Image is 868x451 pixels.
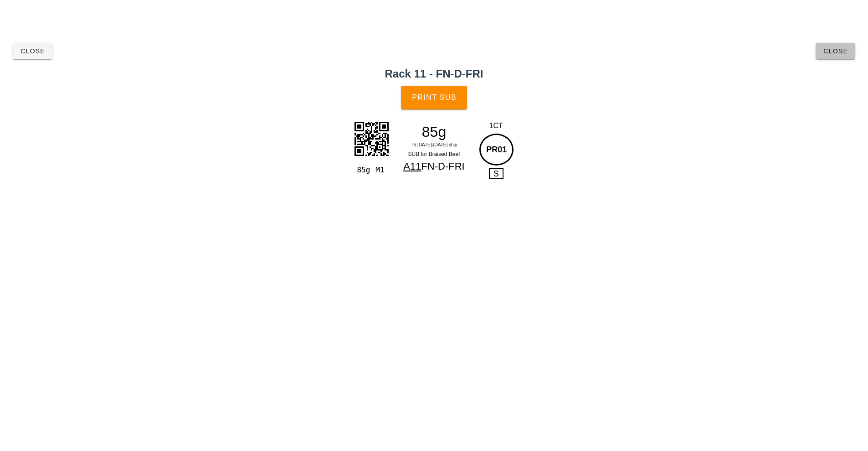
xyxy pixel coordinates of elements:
button: Close [13,43,52,59]
button: Close [816,43,855,59]
div: PR01 [479,134,514,166]
span: FN-D-FRI [421,161,464,172]
h2: Rack 11 - FN-D-FRI [5,66,863,82]
span: Close [20,47,45,55]
button: Print Sub [401,86,467,109]
span: Close [823,47,848,55]
span: A11 [403,161,421,172]
div: 85g [395,125,474,139]
div: M1 [372,164,390,176]
div: 1CT [477,120,515,131]
div: 85g [353,164,372,176]
span: Th [DATE]-[DATE] ship [411,142,457,147]
div: SUB for Braised Beef [395,150,474,159]
img: ARkCmz7ux2gHAAAAAElFTkSuQmCC [349,116,394,161]
span: Print Sub [411,93,457,102]
span: S [489,168,503,179]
